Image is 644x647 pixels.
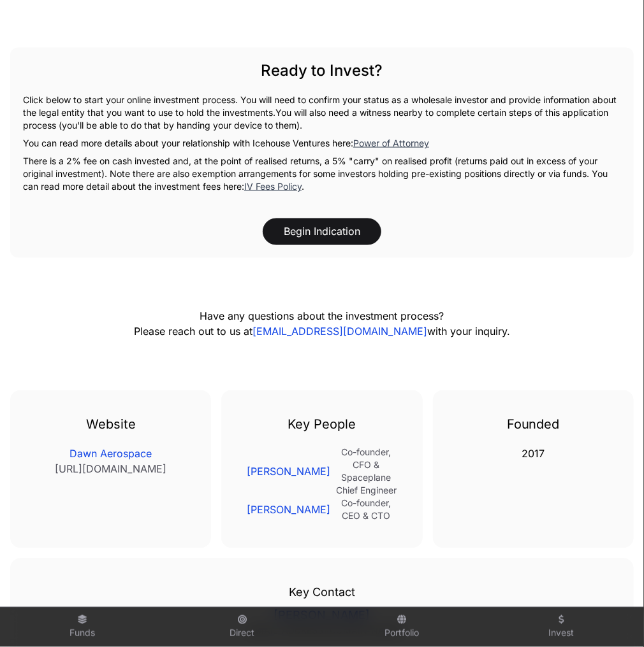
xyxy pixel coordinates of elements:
button: Begin Indication [263,218,381,245]
p: Key Contact [36,584,608,602]
h3: Founded [458,416,608,434]
h2: Ready to Invest? [23,60,621,81]
h3: Key People [247,416,397,434]
iframe: Chat Widget [580,586,644,647]
p: Co-founder, CFO & Spaceplane Chief Engineer [335,446,397,497]
h3: Website [36,416,186,434]
p: There is a 2% fee on cash invested and, at the point of realised returns, a 5% "carry" on realise... [23,155,621,193]
a: IV Fees Policy [244,181,302,192]
a: [URL][DOMAIN_NAME] [36,462,186,477]
p: Have any questions about the investment process? Please reach out to us at with your inquiry. [88,309,556,339]
p: You can read more details about your relationship with Icehouse Ventures here: [23,137,621,150]
a: Power of Attorney [353,138,429,148]
a: [EMAIL_ADDRESS][DOMAIN_NAME] [252,325,427,338]
a: [PERSON_NAME] [247,502,330,518]
a: Portfolio [327,610,477,644]
a: Invest [487,610,637,644]
span: You will also need a witness nearby to complete certain steps of this application process (you'll... [23,107,608,131]
a: Direct [168,610,318,644]
p: Click below to start your online investment process. You will need to confirm your status as a wh... [23,94,621,132]
a: [PERSON_NAME] [247,464,330,480]
p: 2017 [458,446,608,462]
a: Dawn Aerospace [36,446,186,462]
a: Funds [8,610,157,644]
p: Co-founder, CEO & CTO [335,497,397,523]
